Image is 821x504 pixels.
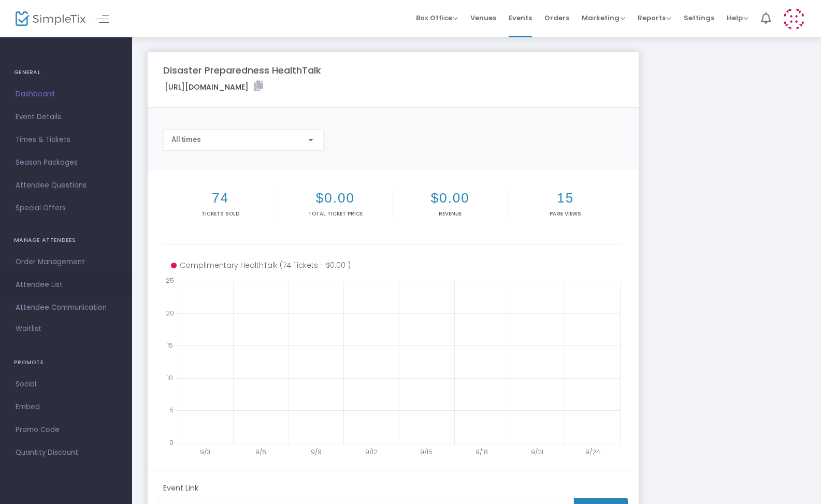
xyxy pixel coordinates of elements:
[16,378,117,391] span: Social
[684,5,714,31] span: Settings
[167,341,173,350] text: 15
[166,308,174,317] text: 20
[16,423,117,437] span: Promo Code
[638,13,671,23] span: Reports
[280,210,391,218] p: Total Ticket Price
[16,400,117,414] span: Embed
[14,62,118,83] h4: GENERAL
[509,5,532,31] span: Events
[16,324,41,334] span: Waitlist
[163,483,198,494] m-panel-subtitle: Event Link
[16,133,117,147] span: Times & Tickets
[167,373,173,382] text: 10
[171,135,201,143] span: All times
[14,230,118,251] h4: MANAGE ATTENDEES
[476,448,488,456] text: 9/18
[166,276,174,285] text: 25
[16,110,117,124] span: Event Details
[510,190,621,206] h2: 15
[163,63,321,77] m-panel-title: Disaster Preparedness HealthTalk
[169,406,174,414] text: 5
[365,448,378,456] text: 9/12
[14,352,118,373] h4: PROMOTE
[531,448,543,456] text: 9/21
[420,448,433,456] text: 9/15
[280,190,391,206] h2: $0.00
[727,13,748,23] span: Help
[165,210,276,218] p: Tickets sold
[200,448,210,456] text: 9/3
[165,190,276,206] h2: 74
[585,448,600,456] text: 9/24
[395,210,506,218] p: Revenue
[311,448,322,456] text: 9/9
[16,278,117,292] span: Attendee List
[16,179,117,192] span: Attendee Questions
[16,156,117,169] span: Season Packages
[470,5,496,31] span: Venues
[16,446,117,459] span: Quantity Discount
[416,13,458,23] span: Box Office
[510,210,621,218] p: Page Views
[16,255,117,269] span: Order Management
[255,448,266,456] text: 9/6
[582,13,625,23] span: Marketing
[165,81,263,93] label: [URL][DOMAIN_NAME]
[16,201,117,215] span: Special Offers
[544,5,569,31] span: Orders
[16,301,117,314] span: Attendee Communication
[395,190,506,206] h2: $0.00
[16,88,117,101] span: Dashboard
[169,438,174,447] text: 0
